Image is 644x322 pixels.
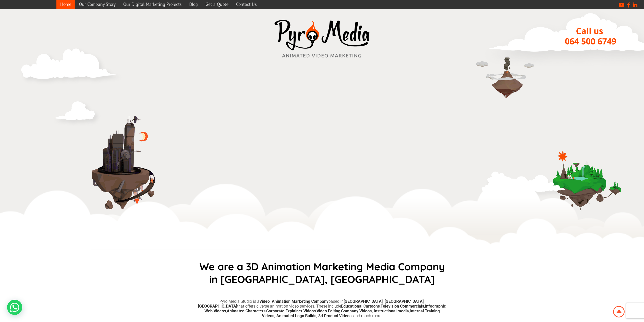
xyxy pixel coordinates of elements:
img: media company durban [474,45,537,108]
img: explainer videos [480,169,569,200]
b: Company Videos, Instructional media [341,309,409,313]
img: video production [18,47,122,87]
p: Pyro Media Studio is a based in that offers diverse animation video services. These include , , ,... [198,299,446,318]
img: Animation Studio South Africa [612,305,626,318]
b: Video Editing [317,309,340,313]
a: video marketing media company westville durban logo [272,17,373,62]
b: Television Commercials [381,304,424,309]
b: Corporate Explainer Videos [266,309,316,313]
img: video marketing media company westville durban logo [272,17,373,61]
b: Educational Cartoons [341,304,380,309]
b: Infographic Web Videos [204,304,446,313]
h1: We are a 3D Animation Marketing Media Company in [GEOGRAPHIC_DATA], [GEOGRAPHIC_DATA] [196,260,449,286]
img: corporate videos [51,98,105,129]
b: Internal Training Videos, Animated Logo Builds, 3d Product Videos [262,309,440,318]
strong: [GEOGRAPHIC_DATA], [GEOGRAPHIC_DATA], [GEOGRAPHIC_DATA] [198,299,425,309]
strong: Video Animation Marketing Company [259,299,328,304]
img: explainer videos durban [46,106,173,249]
img: video marketing company durban [537,136,626,225]
b: Animated Characters [227,309,265,313]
